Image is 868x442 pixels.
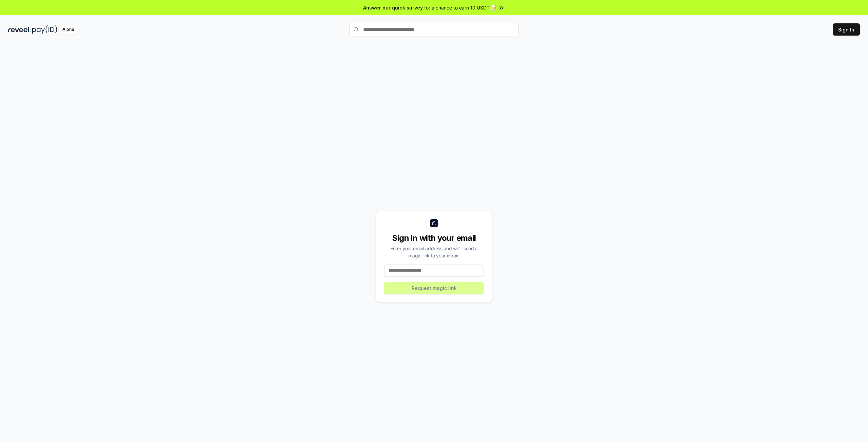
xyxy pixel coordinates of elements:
span: Answer our quick survey [363,4,423,11]
button: Sign In [833,23,860,36]
span: for a chance to earn 10 USDT 📝 [424,4,497,11]
img: pay_id [32,25,57,34]
img: reveel_dark [8,25,31,34]
img: logo_small [430,219,438,227]
div: Alpha [59,25,78,34]
div: Enter your email address and we’ll send a magic link to your inbox. [384,245,484,259]
div: Sign in with your email [384,233,484,244]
